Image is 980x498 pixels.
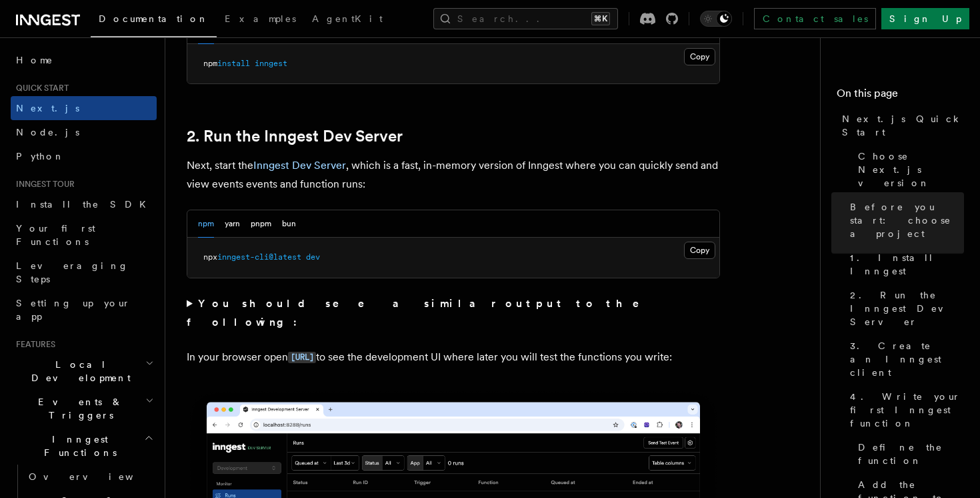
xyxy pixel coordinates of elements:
[684,242,715,259] button: Copy
[11,352,157,390] button: Local Development
[858,441,964,467] span: Define the function
[312,13,383,24] span: AgentKit
[16,298,131,322] span: Setting up your app
[684,48,715,65] button: Copy
[853,144,964,195] a: Choose Next.js version
[11,254,157,291] a: Leveraging Steps
[850,339,964,379] span: 3. Create an Inngest client
[187,294,720,332] summary: You should see a similar output to the following:
[11,427,157,465] button: Inngest Functions
[225,210,240,238] button: yarn
[700,11,732,27] button: Toggle dark mode
[433,8,618,29] button: Search...⌘K
[187,297,658,328] strong: You should see a similar output to the following:
[845,334,964,385] a: 3. Create an Inngest client
[91,4,217,37] a: Documentation
[16,223,95,247] span: Your first Functions
[754,8,876,29] a: Contact sales
[11,390,157,427] button: Events & Triggers
[11,96,157,120] a: Next.js
[217,59,250,68] span: install
[850,200,964,240] span: Before you start: choose a project
[845,385,964,435] a: 4. Write your first Inngest function
[282,210,296,238] button: bun
[842,112,964,139] span: Next.js Quick Start
[217,4,304,36] a: Examples
[837,107,964,144] a: Next.js Quick Start
[253,159,346,172] a: Inngest Dev Server
[850,288,964,328] span: 2. Run the Inngest Dev Server
[288,352,316,363] code: [URL]
[187,348,720,367] p: In your browser open to see the development UI where later you will test the functions you write:
[288,350,316,363] a: [URL]
[881,8,969,29] a: Sign Up
[11,83,69,93] span: Quick start
[251,210,271,238] button: pnpm
[11,216,157,254] a: Your first Functions
[203,59,217,68] span: npm
[858,150,964,190] span: Choose Next.js version
[11,395,145,422] span: Events & Triggers
[11,291,157,328] a: Setting up your app
[16,151,65,162] span: Python
[11,433,144,459] span: Inngest Functions
[304,4,391,36] a: AgentKit
[16,53,53,67] span: Home
[11,120,157,144] a: Node.js
[853,435,964,473] a: Define the function
[11,48,157,72] a: Home
[217,252,301,262] span: inngest-cli@latest
[198,210,214,238] button: npm
[187,127,403,146] a: 2. Run the Inngest Dev Server
[11,144,157,168] a: Python
[255,59,287,68] span: inngest
[845,246,964,283] a: 1. Install Inngest
[850,390,964,430] span: 4. Write your first Inngest function
[850,251,964,278] span: 1. Install Inngest
[16,103,79,113] span: Next.js
[29,471,166,482] span: Overview
[16,199,154,210] span: Install the SDK
[837,85,964,107] h4: On this page
[591,12,610,25] kbd: ⌘K
[203,252,217,262] span: npx
[16,127,79,138] span: Node.js
[845,283,964,334] a: 2. Run the Inngest Dev Server
[11,192,157,216] a: Install the SDK
[187,156,720,194] p: Next, start the , which is a fast, in-memory version of Inngest where you can quickly send and vi...
[845,195,964,246] a: Before you start: choose a project
[16,260,129,284] span: Leveraging Steps
[99,13,209,24] span: Documentation
[11,179,75,190] span: Inngest tour
[11,339,55,350] span: Features
[11,358,145,385] span: Local Development
[225,13,296,24] span: Examples
[23,465,157,489] a: Overview
[306,252,320,262] span: dev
